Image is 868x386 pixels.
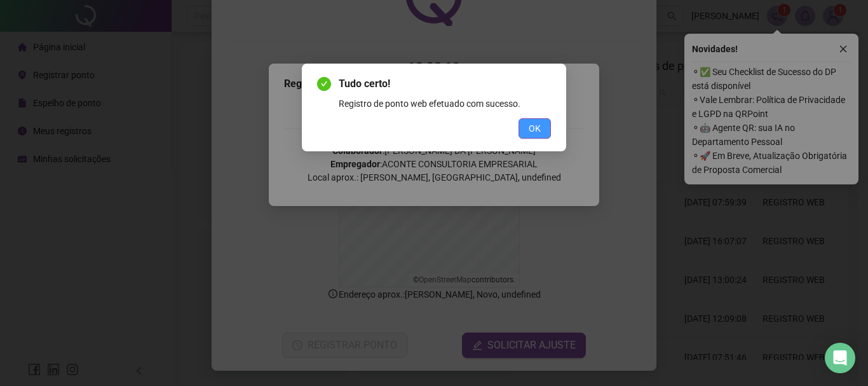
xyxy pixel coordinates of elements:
span: Tudo certo! [339,76,551,92]
div: Registro de ponto web efetuado com sucesso. [339,97,551,111]
button: OK [519,118,551,139]
div: Open Intercom Messenger [825,343,855,373]
span: OK [529,121,541,135]
span: check-circle [317,77,331,91]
